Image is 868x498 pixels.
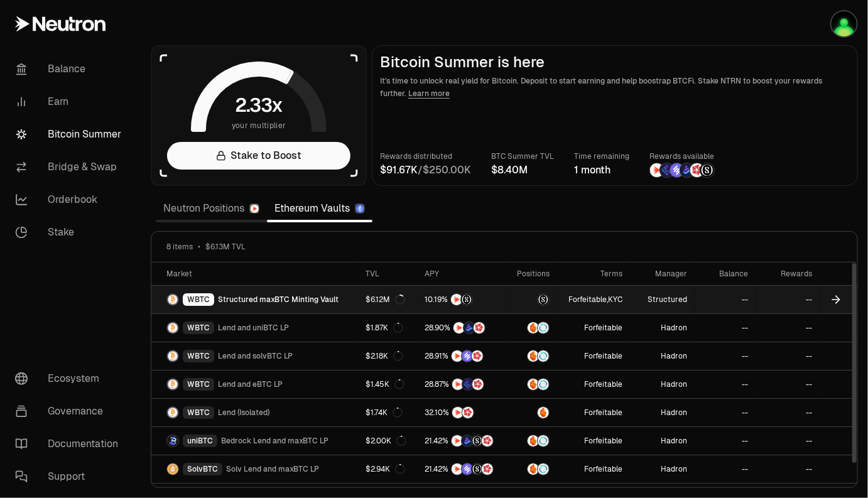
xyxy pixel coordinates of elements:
[166,242,193,252] span: 8 items
[649,150,715,163] p: Rewards available
[506,455,557,483] a: AmberSupervault
[528,463,539,475] img: Amber
[756,286,820,313] a: --
[557,342,631,370] a: Forfeitable
[528,379,539,390] img: Amber
[452,435,463,447] img: NTRN
[151,371,358,398] a: WBTC LogoWBTCLend and eBTC LP
[630,342,695,370] a: Hadron
[514,350,550,362] button: AmberSupervault
[205,242,246,252] span: $6.13M TVL
[506,342,557,370] a: AmberSupervault
[695,427,756,455] a: --
[452,463,463,475] img: NTRN
[452,379,464,390] img: NTRN
[366,269,410,279] div: TVL
[491,150,554,163] p: BTC Summer TVL
[637,269,687,279] div: Manager
[630,286,695,313] a: Structured
[514,269,550,279] div: Positions
[183,350,214,362] div: WBTC
[5,362,136,395] a: Ecosystem
[366,408,403,418] div: $1.74K
[358,342,417,370] a: $2.18K
[462,407,474,418] img: Mars Fragments
[528,322,539,333] img: Amber
[584,436,622,446] button: Forfeitable
[506,399,557,426] a: Amber
[695,314,756,342] a: --
[417,455,506,483] a: NTRNSolv PointsStructured PointsMars Fragments
[358,286,417,313] a: $6.12M
[358,427,417,455] a: $2.00K
[5,428,136,460] a: Documentation
[700,163,714,177] img: Structured Points
[695,286,756,313] a: --
[380,163,471,178] div: /
[218,323,289,333] span: Lend and uniBTC LP
[183,463,222,475] div: SolvBTC
[832,11,857,36] img: lost seed phrase
[695,371,756,398] a: --
[380,75,850,100] p: It's time to unlock real yield for Bitcoin. Deposit to start earning and help boostrap BTCFi. Sta...
[538,435,549,447] img: Supervault
[452,407,464,418] img: NTRN
[650,163,664,177] img: NTRN
[462,379,474,390] img: EtherFi Points
[756,371,820,398] a: --
[417,427,506,455] a: NTRNBedrock DiamondsStructured PointsMars Fragments
[183,378,214,391] div: WBTC
[568,295,607,305] button: Forfeitable
[366,436,406,446] div: $2.00K
[452,350,463,362] img: NTRN
[5,85,136,118] a: Earn
[417,399,506,426] a: NTRNMars Fragments
[472,379,484,390] img: Mars Fragments
[528,435,539,447] img: Amber
[358,399,417,426] a: $1.74K
[764,269,813,279] div: Rewards
[5,53,136,85] a: Balance
[462,435,473,447] img: Bedrock Diamonds
[557,427,631,455] a: Forfeitable
[472,435,483,447] img: Structured Points
[690,163,704,177] img: Mars Fragments
[156,196,267,221] a: Neutron Positions
[472,463,483,475] img: Structured Points
[462,463,473,475] img: Solv Points
[630,371,695,398] a: Hadron
[756,314,820,342] a: --
[680,163,694,177] img: Bedrock Diamonds
[584,408,622,418] button: Forfeitable
[167,142,350,170] a: Stake to Boost
[380,53,850,71] h2: Bitcoin Summer is here
[630,314,695,342] a: Hadron
[425,463,499,475] button: NTRNSolv PointsStructured PointsMars Fragments
[461,294,472,305] img: Structured Points
[574,163,629,178] div: 1 month
[183,322,214,334] div: WBTC
[756,427,820,455] a: --
[417,314,506,342] a: NTRNBedrock DiamondsMars Fragments
[366,295,405,305] div: $6.12M
[167,435,178,447] img: uniBTC Logo
[167,350,178,362] img: WBTC Logo
[218,379,283,389] span: Lend and eBTC LP
[5,183,136,216] a: Orderbook
[630,399,695,426] a: Hadron
[425,435,499,447] button: NTRNBedrock DiamondsStructured PointsMars Fragments
[702,269,749,279] div: Balance
[5,460,136,493] a: Support
[5,395,136,428] a: Governance
[756,399,820,426] a: --
[251,205,259,213] img: Neutron Logo
[514,463,550,475] button: AmberSupervault
[557,455,631,483] a: Forfeitable
[538,350,549,362] img: Supervault
[695,399,756,426] a: --
[417,371,506,398] a: NTRNEtherFi PointsMars Fragments
[584,323,622,333] button: Forfeitable
[538,463,549,475] img: Supervault
[218,408,269,418] span: Lend (Isolated)
[506,314,557,342] a: AmberSupervault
